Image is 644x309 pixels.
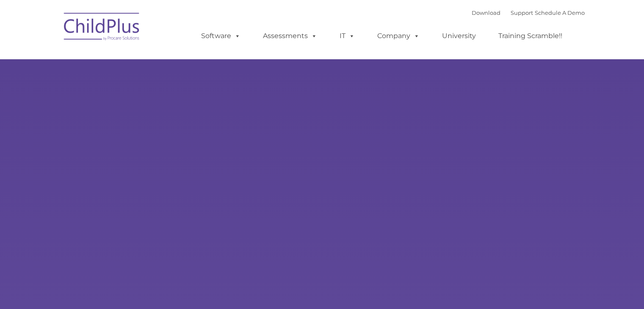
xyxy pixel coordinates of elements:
a: University [434,28,484,44]
a: Training Scramble!! [490,28,571,44]
a: Software [193,28,249,44]
a: Company [369,28,428,44]
a: Download [472,9,500,16]
a: Schedule A Demo [535,9,585,16]
font: | [472,9,585,16]
a: IT [331,28,363,44]
a: Assessments [254,28,326,44]
a: Support [511,9,533,16]
img: ChildPlus by Procare Solutions [60,7,144,49]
